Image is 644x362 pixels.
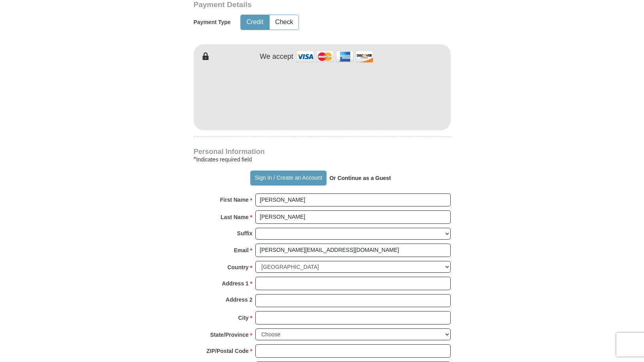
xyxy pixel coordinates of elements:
strong: First Name [220,194,249,205]
strong: City [238,312,248,323]
strong: Or Continue as a Guest [329,175,391,181]
button: Sign In / Create an Account [250,171,327,186]
img: credit cards accepted [295,48,374,65]
strong: Country [227,262,249,273]
div: Indicates required field [194,155,451,164]
strong: Address 2 [226,294,253,305]
strong: Last Name [221,212,249,223]
strong: Suffix [237,228,253,239]
strong: State/Province [210,329,249,340]
button: Check [270,15,298,30]
strong: Address 1 [222,278,249,289]
strong: ZIP/Postal Code [206,345,249,356]
h4: We accept [260,53,293,61]
h3: Payment Details [194,0,395,9]
strong: Email [234,245,249,256]
h5: Payment Type [194,19,231,26]
h4: Personal Information [194,148,451,155]
button: Credit [241,15,269,30]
